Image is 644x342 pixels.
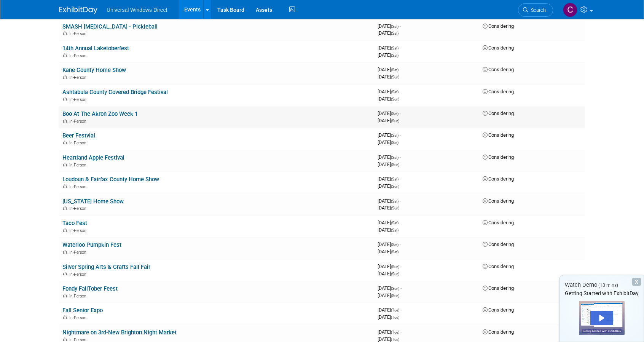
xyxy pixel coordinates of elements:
[378,336,399,342] span: [DATE]
[400,176,401,182] span: -
[483,241,514,247] span: Considering
[391,163,399,167] span: (Sun)
[63,184,67,188] img: In-Person Event
[378,271,399,276] span: [DATE]
[400,241,401,247] span: -
[69,250,89,255] span: In-Person
[590,311,613,325] div: Play
[378,45,401,51] span: [DATE]
[378,67,401,72] span: [DATE]
[378,23,401,29] span: [DATE]
[391,272,399,276] span: (Sun)
[391,199,399,203] span: (Sat)
[63,337,67,341] img: In-Person Event
[378,264,402,269] span: [DATE]
[483,23,514,29] span: Considering
[391,112,399,116] span: (Sat)
[400,89,401,94] span: -
[62,67,126,74] a: Kane County Home Show
[63,119,67,123] img: In-Person Event
[391,97,399,101] span: (Sun)
[69,141,89,145] span: In-Person
[69,206,89,211] span: In-Person
[69,31,89,36] span: In-Person
[378,132,401,138] span: [DATE]
[391,119,399,123] span: (Sun)
[62,110,138,117] a: Boo At The Akron Zoo Week 1
[560,289,644,297] div: Getting Started with ExhibitDay
[62,307,103,314] a: Fall Senior Expo
[391,184,399,189] span: (Sun)
[391,330,399,334] span: (Tue)
[483,264,514,269] span: Considering
[63,228,67,232] img: In-Person Event
[107,7,167,13] span: Universal Windows Direct
[400,198,401,204] span: -
[63,75,67,79] img: In-Person Event
[63,141,67,144] img: In-Person Event
[483,132,514,138] span: Considering
[378,285,402,291] span: [DATE]
[400,307,402,313] span: -
[59,6,97,14] img: ExhibitDay
[63,250,67,254] img: In-Person Event
[400,23,401,29] span: -
[391,90,399,94] span: (Sat)
[391,286,399,291] span: (Sun)
[378,89,401,94] span: [DATE]
[63,31,67,35] img: In-Person Event
[483,307,514,313] span: Considering
[400,45,401,51] span: -
[378,110,401,116] span: [DATE]
[378,30,399,36] span: [DATE]
[378,205,399,211] span: [DATE]
[378,220,401,225] span: [DATE]
[391,177,399,181] span: (Sat)
[63,163,67,166] img: In-Person Event
[483,176,514,182] span: Considering
[378,118,399,123] span: [DATE]
[378,161,399,167] span: [DATE]
[483,220,514,225] span: Considering
[69,228,89,233] span: In-Person
[400,264,402,269] span: -
[400,285,402,291] span: -
[62,89,168,96] a: Ashtabula County Covered Bridge Festival
[378,176,401,182] span: [DATE]
[391,141,399,145] span: (Sat)
[400,132,401,138] span: -
[400,154,401,160] span: -
[483,154,514,160] span: Considering
[378,292,399,298] span: [DATE]
[528,7,546,13] span: Search
[391,133,399,137] span: (Sat)
[378,241,401,247] span: [DATE]
[69,75,89,80] span: In-Person
[62,45,129,52] a: 14th Annual Laketoberfest
[391,31,399,35] span: (Sat)
[560,281,644,289] div: Watch Demo
[63,315,67,319] img: In-Person Event
[69,315,89,320] span: In-Person
[62,329,177,336] a: Nightmare on 3rd-New Brighton Night Market
[400,329,402,335] span: -
[391,206,399,210] span: (Sun)
[400,220,401,225] span: -
[483,285,514,291] span: Considering
[391,24,399,29] span: (Sat)
[69,97,89,102] span: In-Person
[63,97,67,101] img: In-Person Event
[391,46,399,50] span: (Sat)
[483,329,514,335] span: Considering
[62,285,118,292] a: Fondy FallTober Feest
[69,184,89,189] span: In-Person
[632,278,641,286] div: Dismiss
[63,206,67,210] img: In-Person Event
[400,67,401,72] span: -
[62,154,124,161] a: Heartland Apple Festival
[378,314,399,320] span: [DATE]
[378,198,401,204] span: [DATE]
[378,74,399,80] span: [DATE]
[391,337,399,342] span: (Tue)
[62,132,95,139] a: Beer Festvial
